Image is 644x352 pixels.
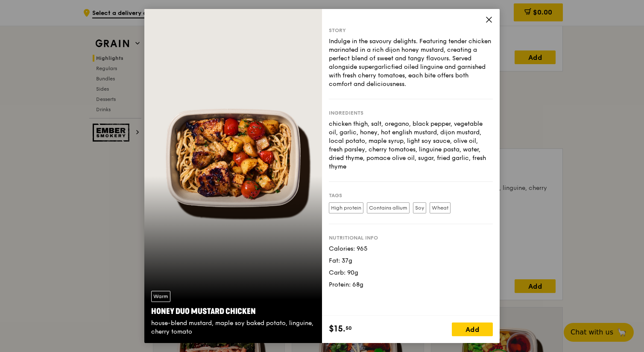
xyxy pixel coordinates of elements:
div: Protein: 68g [329,281,493,289]
div: house-blend mustard, maple soy baked potato, linguine, cherry tomato [151,319,315,336]
div: chicken thigh, salt, oregano, black pepper, vegetable oil, garlic, honey, hot english mustard, di... [329,120,493,171]
div: Tags [329,192,493,199]
div: Warm [151,291,170,302]
div: Carb: 90g [329,269,493,277]
label: Soy [413,202,426,213]
div: Add [452,322,493,336]
div: Story [329,27,493,34]
label: Contains allium [367,202,410,213]
span: $15. [329,322,345,335]
div: Nutritional info [329,234,493,241]
div: Calories: 965 [329,245,493,253]
div: Fat: 37g [329,257,493,265]
span: 50 [345,325,352,331]
div: Indulge in the savoury delights. Featuring tender chicken marinated in a rich dijon honey mustard... [329,37,493,89]
div: Honey Duo Mustard Chicken [151,305,315,317]
label: High protein [329,202,363,213]
div: Ingredients [329,109,493,116]
label: Wheat [430,202,451,213]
